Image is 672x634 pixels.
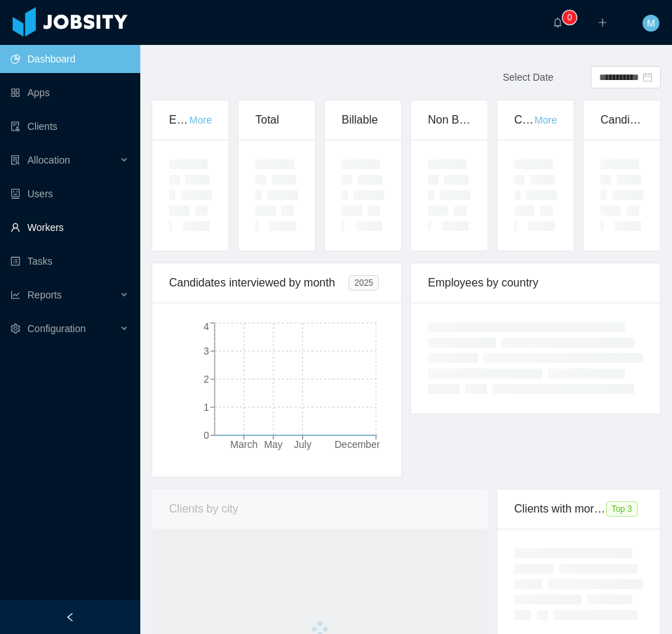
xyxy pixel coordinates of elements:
[230,439,257,450] tspan: March
[169,100,189,140] div: Employees
[27,323,86,334] span: Configuration
[11,112,129,140] a: icon: auditClients
[11,45,129,73] a: icon: pie-chartDashboard
[27,289,62,301] span: Reports
[428,263,643,303] div: Employees by country
[27,154,70,166] span: Allocation
[169,263,349,303] div: Candidates interviewed by month
[342,100,384,140] div: Billable
[11,79,129,107] a: icon: appstoreApps
[11,155,20,165] i: icon: solution
[294,439,311,450] tspan: July
[428,100,471,140] div: Non Billable
[203,402,209,413] tspan: 1
[203,345,209,357] tspan: 3
[11,290,20,300] i: icon: line-chart
[535,114,557,126] a: More
[264,439,282,450] tspan: May
[553,18,563,27] i: icon: bell
[203,430,209,441] tspan: 0
[606,501,638,517] span: Top 3
[643,72,652,82] i: icon: calendar
[647,15,655,32] span: M
[598,18,607,27] i: icon: plus
[11,247,129,275] a: icon: profileTasks
[203,374,209,385] tspan: 2
[11,180,129,208] a: icon: robotUsers
[11,213,129,242] a: icon: userWorkers
[349,275,379,291] span: 2025
[335,439,380,450] tspan: December
[600,100,643,140] div: Candidates
[11,324,20,333] i: icon: setting
[189,114,212,126] a: More
[563,11,577,25] sup: 0
[255,100,298,140] div: Total
[503,72,553,83] span: Select Date
[514,489,606,529] div: Clients with more employees
[203,321,209,332] tspan: 4
[514,100,535,140] div: Clients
